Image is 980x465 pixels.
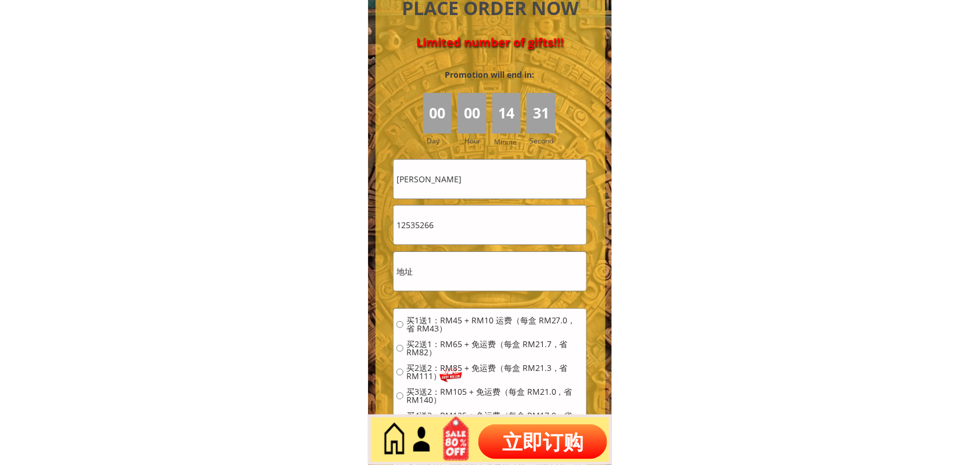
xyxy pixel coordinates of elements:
[394,160,586,199] input: 姓名
[424,69,556,81] h3: Promotion will end in:
[406,388,583,404] span: 买3送2：RM105 + 免运费（每盒 RM21.0，省 RM140）
[389,35,592,49] h4: Limited number of gifts!!!
[406,364,583,380] span: 买2送2：RM85 + 免运费（每盒 RM21.3，省 RM111）
[394,252,586,291] input: 地址
[495,136,520,147] h3: Minute
[465,135,489,146] h3: Hour
[406,340,583,356] span: 买2送1：RM65 + 免运费（每盒 RM21.7，省 RM82）
[394,206,586,244] input: 电话
[529,135,558,146] h3: Second
[427,135,456,146] h3: Day
[406,316,583,333] span: 买1送1：RM45 + RM10 运费（每盒 RM27.0，省 RM43）
[478,424,607,459] p: 立即订购
[406,412,583,428] span: 买4送3：RM125 + 免运费（每盒 RM17.9，省 RM218）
